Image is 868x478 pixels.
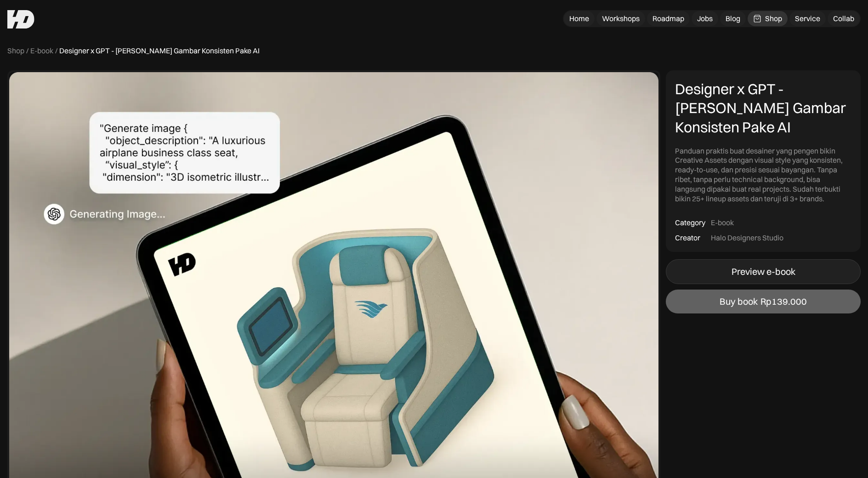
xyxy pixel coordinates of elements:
div: Designer x GPT - [PERSON_NAME] Gambar Konsisten Pake AI [59,46,260,56]
a: Shop [7,46,24,56]
div: Shop [765,14,782,23]
div: Roadmap [652,14,684,23]
a: Service [789,11,826,26]
div: Collab [833,14,854,23]
div: Buy book [720,296,758,307]
div: / [55,46,57,56]
div: E-book [711,218,734,228]
a: Collab [828,11,860,26]
a: Home [564,11,595,26]
div: Rp139.000 [760,296,807,307]
div: Designer x GPT - [PERSON_NAME] Gambar Konsisten Pake AI [675,80,851,137]
a: E-book [30,46,53,56]
a: Preview e-book [666,259,861,284]
div: Jobs [697,14,713,23]
a: Roadmap [647,11,690,26]
a: Buy bookRp139.000 [666,290,861,313]
div: Workshops [602,14,640,23]
a: Shop [748,11,788,26]
div: Home [569,14,589,23]
div: Category [675,218,705,228]
a: Workshops [596,11,645,26]
div: Panduan praktis buat desainer yang pengen bikin Creative Assets dengan visual style yang konsiste... [675,146,851,204]
div: / [26,46,28,56]
div: Blog [726,14,740,23]
div: Service [795,14,820,23]
a: Jobs [692,11,718,26]
div: Preview e-book [732,266,795,277]
div: Halo Designers Studio [711,233,783,243]
div: Creator [675,233,700,243]
a: Blog [720,11,746,26]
